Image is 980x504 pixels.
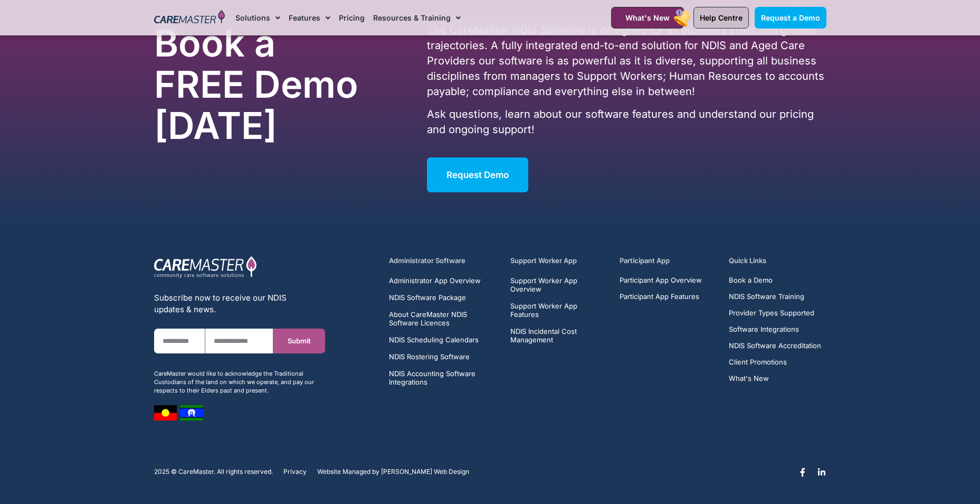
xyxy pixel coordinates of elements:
[154,405,177,421] img: image 7
[427,107,826,137] p: Ask questions, learn about our software features and understand our pricing and ongoing support!
[427,23,826,99] p: The CareMaster NDIS Software is designed for all business sizes and growth trajectories. A fully ...
[154,468,273,475] p: 2025 © CareMaster. All rights reserved.
[729,293,804,301] span: NDIS Software Training
[154,10,225,26] img: CareMaster Logo
[729,293,821,301] a: NDIS Software Training
[389,276,481,285] span: Administrator App Overview
[389,352,498,361] a: NDIS Rostering Software
[729,325,799,333] span: Software Integrations
[283,468,307,475] a: Privacy
[755,7,826,29] a: Request a Demo
[154,256,257,279] img: CareMaster Logo Part
[389,293,466,302] span: NDIS Software Package
[180,405,203,421] img: image 8
[729,309,821,317] a: Provider Types Supported
[729,256,826,266] h5: Quick Links
[154,292,325,315] div: Subscribe now to receive our NDIS updates & news.
[700,13,743,22] span: Help Centre
[288,337,311,345] span: Submit
[154,329,325,364] form: New Form
[729,342,821,350] a: NDIS Software Accreditation
[729,358,821,366] a: Client Promotions
[620,276,702,284] a: Participant App Overview
[510,302,607,319] a: Support Worker App Features
[729,309,814,317] span: Provider Types Supported
[381,468,469,475] a: [PERSON_NAME] Web Design
[446,170,509,180] span: Request Demo
[611,7,684,29] a: What's New
[510,276,607,293] a: Support Worker App Overview
[389,352,470,361] span: NDIS Rostering Software
[389,276,498,285] a: Administrator App Overview
[620,293,699,301] span: Participant App Features
[729,375,821,382] a: What's New
[729,375,769,382] span: What's New
[510,256,607,266] h5: Support Worker App
[389,293,498,302] a: NDIS Software Package
[389,335,498,344] a: NDIS Scheduling Calendars
[154,369,325,395] div: CareMaster would like to acknowledge the Traditional Custodians of the land on which we operate, ...
[317,468,379,475] span: Website Managed by
[510,327,607,344] a: NDIS Incidental Cost Management
[154,23,373,146] h2: Book a FREE Demo [DATE]
[729,276,821,284] a: Book a Demo
[389,369,498,386] a: NDIS Accounting Software Integrations
[273,329,325,353] button: Submit
[389,310,498,327] a: About CareMaster NDIS Software Licences
[389,335,479,344] span: NDIS Scheduling Calendars
[761,13,820,22] span: Request a Demo
[729,358,787,366] span: Client Promotions
[625,13,670,22] span: What's New
[620,256,717,266] h5: Participant App
[427,157,528,192] a: Request Demo
[729,276,773,284] span: Book a Demo
[693,7,749,29] a: Help Centre
[389,256,498,266] h5: Administrator Software
[620,293,702,301] a: Participant App Features
[729,325,821,333] a: Software Integrations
